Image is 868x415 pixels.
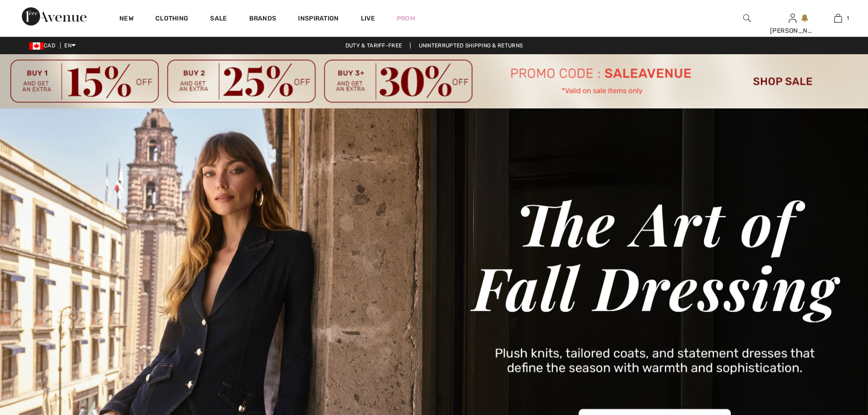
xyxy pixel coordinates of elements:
[361,14,375,23] a: Live
[210,15,227,24] a: Sale
[22,7,87,26] img: 1ère Avenue
[770,26,815,36] div: [PERSON_NAME]
[64,42,76,49] span: EN
[155,15,188,24] a: Clothing
[29,42,44,50] img: Canadian Dollar
[834,13,842,24] img: My Bag
[298,15,339,24] span: Inspiration
[789,13,796,24] img: My Info
[847,14,849,22] span: 1
[397,14,415,23] a: Prom
[743,13,751,24] img: search the website
[249,15,277,24] a: Brands
[816,13,860,24] a: 1
[789,14,796,22] a: Sign In
[29,42,59,49] span: CAD
[119,15,134,24] a: New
